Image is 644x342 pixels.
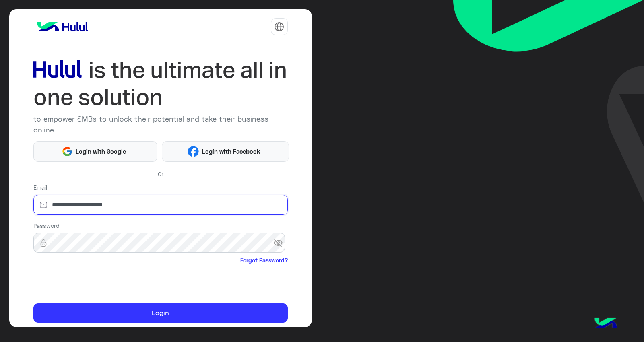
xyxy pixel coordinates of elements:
a: Forgot Password? [240,256,288,264]
img: tab [274,22,284,32]
img: Facebook [188,146,199,157]
img: logo [33,19,91,35]
label: Password [33,221,60,230]
img: lock [33,239,54,247]
p: to empower SMBs to unlock their potential and take their business online. [33,113,288,135]
span: Login with Facebook [199,147,263,156]
img: Google [62,146,73,157]
img: hulul-logo.png [592,310,620,338]
img: email [33,201,54,209]
iframe: reCAPTCHA [33,266,156,297]
span: visibility_off [273,236,288,250]
span: Login with Google [73,147,129,156]
button: Login [33,303,288,323]
img: hululLoginTitle_EN.svg [33,56,288,111]
span: Or [158,170,163,178]
label: Email [33,183,47,192]
button: Login with Google [33,141,158,162]
button: Login with Facebook [162,141,289,162]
